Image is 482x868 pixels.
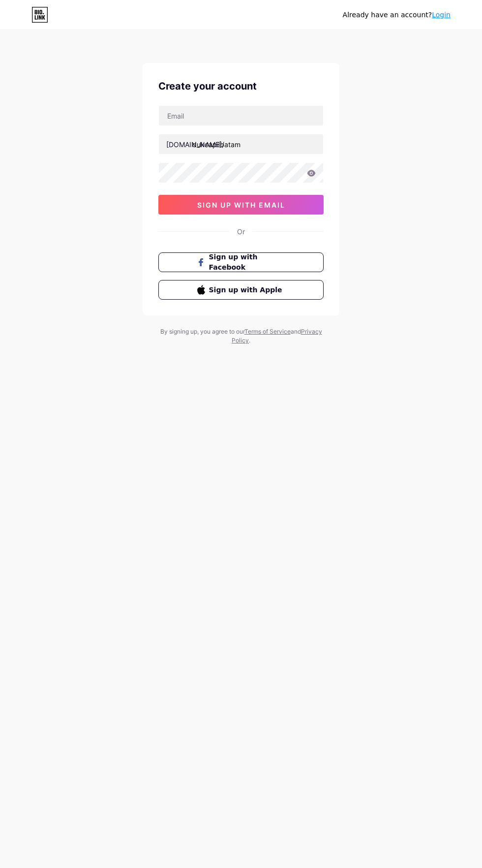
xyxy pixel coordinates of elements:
div: Create your account [158,79,324,93]
button: Sign up with Facebook [158,252,324,272]
a: Terms of Service [244,328,291,335]
div: [DOMAIN_NAME]/ [166,139,224,150]
a: Login [432,11,451,19]
div: Or [237,226,245,237]
div: Already have an account? [343,10,451,20]
div: By signing up, you agree to our and . [157,327,325,345]
button: sign up with email [158,195,324,215]
input: Email [159,106,323,125]
span: Sign up with Apple [209,285,285,295]
span: Sign up with Facebook [209,252,285,273]
button: Sign up with Apple [158,280,324,300]
span: sign up with email [197,201,285,209]
input: username [159,134,323,154]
